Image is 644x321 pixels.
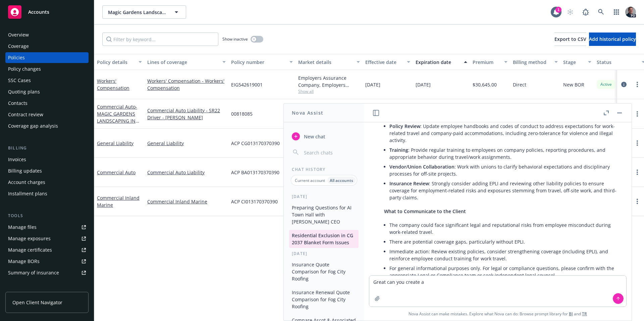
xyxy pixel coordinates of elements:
a: more [633,168,641,176]
div: Manage files [8,222,37,233]
p: Current account [295,178,325,183]
div: Invoices [8,154,26,165]
a: Manage exposures [5,233,89,244]
li: There are potential coverage gaps, particularly without EPLI. [389,237,617,247]
li: For general informational purposes only. For legal or compliance questions, please confirm with t... [389,263,617,280]
a: Commercial Inland Marine [97,195,140,208]
a: Workers' Compensation [97,78,129,91]
div: Billing method [513,59,550,66]
div: Manage BORs [8,256,40,267]
span: $30,645.00 [473,81,497,88]
a: Invoices [5,154,89,165]
span: Accounts [28,9,49,15]
span: Show all [298,88,360,94]
div: Policy number [231,59,285,66]
img: photo [625,7,636,17]
a: SSC Cases [5,75,89,86]
div: Installment plans [8,188,47,199]
div: Quoting plans [8,86,40,97]
a: Commercial Inland Marine [147,198,226,205]
a: Contract review [5,109,89,120]
span: Nova Assist can make mistakes. Explore what Nova can do: Browse prompt library for and [409,307,587,321]
button: Magic Gardens Landscaping Inc. [102,5,186,19]
a: Billing updates [5,166,89,176]
button: Insurance Quote Comparison for Fog City Roofing [289,259,359,284]
span: Policy Review [389,123,420,129]
span: New BOR [563,81,584,88]
span: 00818085 [231,110,253,117]
li: : Strongly consider adding EPLI and reviewing other liability policies to ensure coverage for emp... [389,179,617,202]
div: Policy details [97,59,135,66]
div: Effective date [365,59,403,66]
a: Quoting plans [5,86,89,97]
a: Installment plans [5,188,89,199]
button: Policy details [94,54,145,70]
button: Add historical policy [589,33,636,46]
span: What to Communicate to the Client [384,208,466,214]
div: Lines of coverage [147,59,218,66]
a: Commercial Auto [97,169,136,176]
li: Immediate action: Review existing policies, consider strengthening coverage (including EPLI), and... [389,247,617,263]
button: Residential Exclusion in CG 2037 Blanket Form Issues [289,230,359,248]
a: Report a Bug [579,5,592,19]
a: Summary of insurance [5,267,89,278]
a: General Liability [147,140,226,147]
a: Commercial Auto Liability [147,169,226,176]
div: Coverage [8,41,29,52]
span: ACP BA013170370390 [231,169,279,176]
button: Preparing Questions for AI Town Hall with [PERSON_NAME] CEO [289,202,359,227]
a: Search [594,5,608,19]
input: Search chats [303,148,356,157]
a: Policies [5,52,89,63]
li: The company could face significant legal and reputational risks from employee misconduct during w... [389,220,617,237]
a: Workers' Compensation - Workers' Compensation [147,77,226,91]
a: Switch app [610,5,623,19]
div: Tools [5,212,89,219]
a: Accounts [5,3,89,21]
span: Add historical policy [589,36,636,42]
div: Market details [298,59,353,66]
a: more [633,197,641,205]
a: Manage certificates [5,245,89,255]
a: Account charges [5,177,89,188]
button: Effective date [363,54,413,70]
div: Chat History [284,167,364,172]
a: Overview [5,29,89,40]
a: Manage files [5,222,89,233]
span: [DATE] [365,81,380,88]
button: Export to CSV [554,33,586,46]
div: Manage certificates [8,245,52,255]
span: Show inactive [222,36,248,42]
span: Active [599,81,613,87]
span: Training [389,147,408,153]
div: Summary of insurance [8,267,59,278]
span: Export to CSV [554,36,586,42]
div: Expiration date [416,59,460,66]
div: Policy changes [8,64,41,74]
a: General Liability [97,140,133,146]
span: ACP CG013170370390 [231,140,280,147]
li: : Work with unions to clarify behavioral expectations and disciplinary processes for off-site pro... [389,162,617,179]
div: Premium [473,59,500,66]
a: Contacts [5,98,89,109]
span: Direct [513,81,526,88]
div: [DATE] [284,194,364,199]
div: Account charges [8,177,45,188]
button: Premium [470,54,510,70]
a: Policy changes [5,64,89,74]
a: more [633,139,641,147]
div: Policies [8,52,25,63]
input: Filter by keyword... [102,33,218,46]
a: Coverage [5,41,89,52]
button: Policy number [228,54,296,70]
span: Vendor/Union Collaboration [389,164,454,170]
button: Insurance Renewal Quote Comparison for Fog City Roofing [289,287,359,312]
span: ACP CI013170370390 [231,198,278,205]
div: Billing [5,145,89,151]
a: BI [569,311,573,317]
a: Manage BORs [5,256,89,267]
div: Contacts [8,98,28,109]
div: Contract review [8,109,43,120]
div: Stage [563,59,584,66]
